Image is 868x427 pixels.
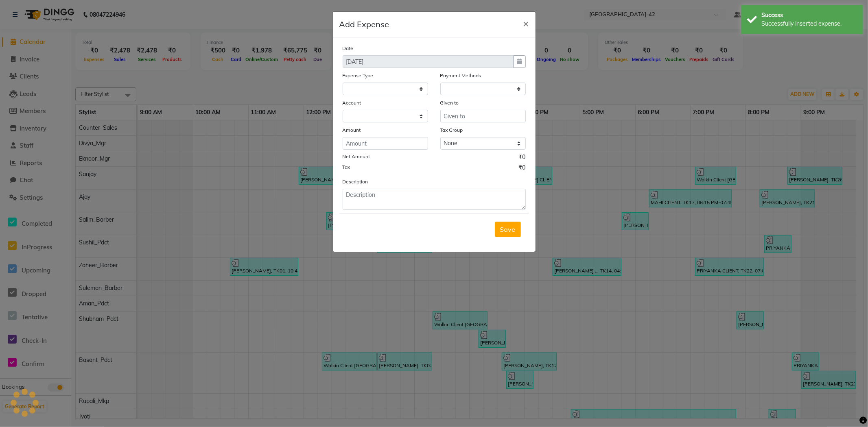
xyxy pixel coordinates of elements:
[343,45,354,52] label: Date
[440,72,481,79] label: Payment Methods
[440,126,463,134] label: Tax Group
[343,178,368,185] label: Description
[500,225,516,233] span: Save
[343,126,361,134] label: Amount
[343,153,370,160] label: Net Amount
[440,110,526,122] input: Given to
[517,12,536,35] button: Close
[440,99,459,107] label: Given to
[761,20,857,28] div: Successfully inserted expense.
[343,137,428,150] input: Amount
[495,222,521,237] button: Save
[343,163,350,171] label: Tax
[343,99,361,107] label: Account
[519,153,526,163] span: ₹0
[761,11,857,20] div: Success
[519,163,526,174] span: ₹0
[343,72,374,79] label: Expense Type
[339,18,389,30] h5: Add Expense
[523,17,529,29] span: ×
